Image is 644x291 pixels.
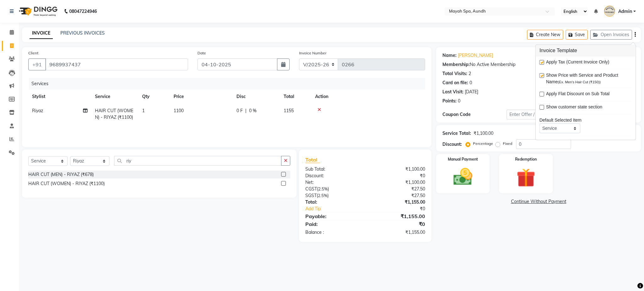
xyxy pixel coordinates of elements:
a: INVOICE [30,28,53,39]
th: Stylist [28,90,91,104]
div: Payable: [301,212,365,220]
div: ₹0 [365,220,430,228]
b: 08047224946 [69,3,97,20]
div: 2 [469,70,471,77]
div: Membership: [442,61,470,68]
th: Disc [233,90,280,104]
div: Net: [301,179,365,186]
img: _cash.svg [447,166,478,188]
button: Save [566,30,588,40]
img: _gift.svg [511,166,541,189]
span: 2.5% [318,193,327,198]
label: Fixed [503,141,512,146]
label: Date [197,50,206,56]
div: 0 [458,98,460,104]
span: Apply Tax (Current Invoice Only) [546,59,609,67]
div: ₹27.50 [365,192,430,199]
div: 0 [469,80,472,86]
span: 1100 [174,108,184,113]
th: Total [280,90,311,104]
div: ₹1,100.00 [474,130,493,137]
span: | [245,107,247,114]
span: Show Price with Service and Product Name [546,72,627,85]
span: Total [305,156,320,163]
label: Manual Payment [448,156,478,162]
div: ₹1,155.00 [365,229,430,236]
input: Search or Scan [114,156,281,166]
span: Apply Flat Discount on Sub Total [546,91,609,98]
div: HAIR CUT (WOMEN) - RIYAZ (₹1100) [28,180,105,187]
span: Show customer state section [546,104,602,112]
input: Search by Name/Mobile/Email/Code [45,58,188,70]
a: Add Tip [301,206,376,212]
th: Qty [138,90,170,104]
div: ( ) [301,186,365,192]
button: Open Invoices [590,30,632,40]
span: CGST [305,186,317,192]
span: 1 [142,108,145,113]
div: Service Total: [442,130,471,137]
div: Card on file: [442,80,468,86]
div: ₹1,100.00 [365,166,430,173]
div: Points: [442,98,457,104]
div: Balance : [301,229,365,236]
th: Action [311,90,425,104]
div: Last Visit: [442,89,464,95]
span: 2.5% [318,186,328,191]
span: Riyaz [32,108,43,113]
a: Continue Without Payment [437,198,640,205]
div: Default Selected Item [539,117,632,124]
div: Paid: [301,220,365,228]
div: Name: [442,52,457,59]
span: 1155 [284,108,294,113]
div: ₹0 [376,206,430,212]
div: ₹27.50 [365,186,430,192]
div: ₹1,155.00 [365,212,430,220]
span: (Ex. Men's Hair Cut (₹150)) [558,80,601,84]
h3: Invoice Template [536,45,636,56]
div: Discount: [301,173,365,179]
div: Total Visits: [442,70,467,77]
label: Client [28,50,38,56]
div: [DATE] [465,89,478,95]
div: ₹1,155.00 [365,199,430,206]
span: HAIR CUT (WOMEN) - RIYAZ (₹1100) [95,108,133,120]
div: Services [29,78,430,90]
span: Admin [618,8,632,15]
div: Sub Total: [301,166,365,173]
img: logo [16,3,59,20]
label: Redemption [515,156,537,162]
div: Discount: [442,141,462,148]
span: SGST [305,193,317,198]
a: [PERSON_NAME] [458,52,493,59]
button: +91 [28,58,46,70]
div: ₹1,100.00 [365,179,430,186]
img: Admin [604,6,615,17]
div: Coupon Code [442,111,507,118]
div: ₹0 [365,173,430,179]
span: 0 F [236,107,243,114]
label: Invoice Number [299,50,326,56]
a: PREVIOUS INVOICES [60,30,105,36]
div: ( ) [301,192,365,199]
input: Enter Offer / Coupon Code [507,110,603,119]
div: HAIR CUT (MEN) - RIYAZ (₹678) [28,171,94,178]
th: Price [170,90,233,104]
th: Service [91,90,138,104]
button: Create New [527,30,563,40]
div: Total: [301,199,365,206]
label: Percentage [473,141,493,146]
span: 0 % [249,107,257,114]
div: No Active Membership [442,61,635,68]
